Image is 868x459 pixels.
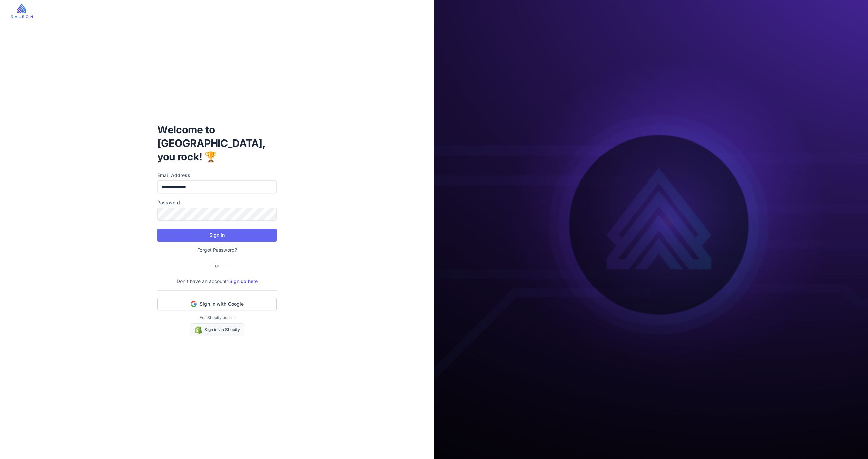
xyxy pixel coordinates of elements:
[210,262,225,269] div: or
[200,301,244,307] span: Sign in with Google
[11,4,33,18] img: raleon-logo-whitebg.9aac0268.jpg
[157,172,277,179] label: Email Address
[157,298,277,310] button: Sign in with Google
[190,323,244,336] a: Sign in via Shopify
[157,123,277,164] h1: Welcome to [GEOGRAPHIC_DATA], you rock! 🏆
[157,314,277,321] p: For Shopify users:
[229,278,258,284] a: Sign up here
[197,247,237,253] a: Forgot Password?
[157,199,277,206] label: Password
[157,278,277,285] p: Don't have an account?
[157,229,277,242] button: Sign In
